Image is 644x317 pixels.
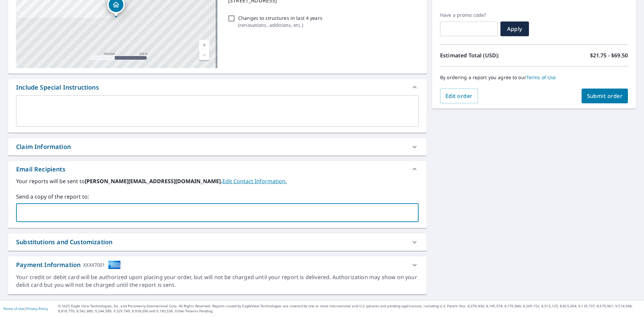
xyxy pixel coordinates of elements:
[199,50,209,60] a: Current Level 17, Zoom Out
[238,21,322,29] p: ( renovations, additions, etc. )
[16,237,112,247] div: Substitutions and Customization
[16,142,71,151] div: Claim Information
[3,307,48,311] p: |
[506,25,524,33] span: Apply
[8,138,427,155] div: Claim Information
[199,40,209,50] a: Current Level 17, Zoom In
[16,177,419,185] label: Your reports will be sent to
[85,177,222,185] b: [PERSON_NAME][EMAIL_ADDRESS][DOMAIN_NAME].
[590,51,628,59] p: $21.75 - $69.50
[440,51,534,59] p: Estimated Total (USD):
[108,260,121,269] img: cardImage
[8,79,427,95] div: Include Special Instructions
[16,260,121,269] div: Payment Information
[16,83,99,92] div: Include Special Instructions
[440,74,628,81] p: By ordering a report you agree to our
[16,193,419,201] label: Send a copy of the report to:
[222,177,287,185] a: EditContactInfo
[16,165,65,174] div: Email Recipients
[8,161,427,177] div: Email Recipients
[8,256,427,273] div: Payment InformationXXXX7001cardImage
[3,306,24,311] a: Terms of Use
[526,74,556,81] a: Terms of Use
[16,273,419,289] div: Your credit or debit card will be authorized upon placing your order, but will not be charged unt...
[440,89,478,103] button: Edit order
[58,304,641,314] p: © 2025 Eagle View Technologies, Inc. and Pictometry International Corp. All Rights Reserved. Repo...
[500,21,529,36] button: Apply
[587,92,623,100] span: Submit order
[440,12,498,18] label: Have a promo code?
[26,306,48,311] a: Privacy Policy
[83,260,105,269] div: XXXX7001
[582,89,628,103] button: Submit order
[445,92,473,100] span: Edit order
[8,233,427,251] div: Substitutions and Customization
[238,14,322,21] p: Changes to structures in last 4 years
